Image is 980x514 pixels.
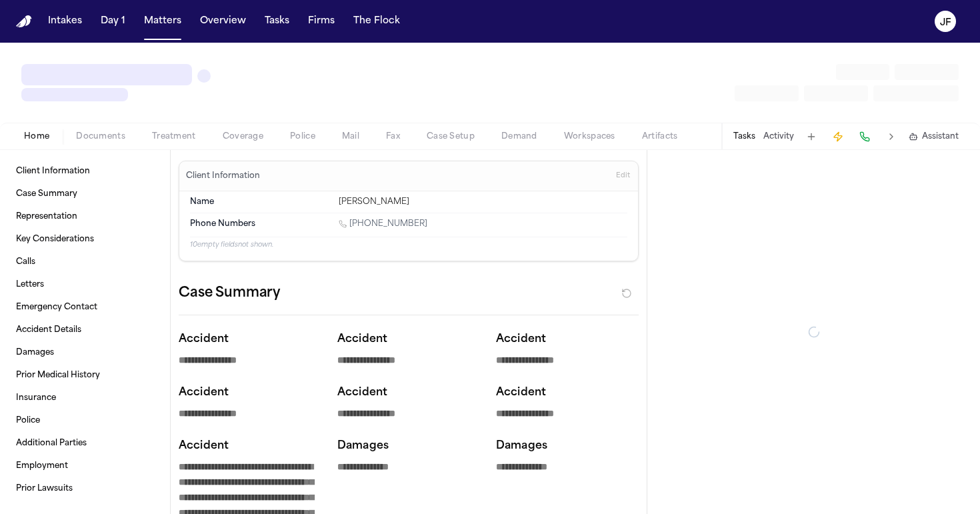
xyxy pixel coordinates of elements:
[303,9,340,33] button: Firms
[190,240,627,250] p: 10 empty fields not shown.
[11,433,159,454] a: Additional Parties
[642,131,678,142] span: Artifacts
[11,251,159,273] a: Calls
[501,131,537,142] span: Demand
[922,131,959,142] span: Assistant
[95,9,131,33] button: Day 1
[829,127,847,146] button: Create Immediate Task
[223,131,263,142] span: Coverage
[339,219,427,229] a: Call 1 (619) 909-6800
[11,387,159,409] a: Insurance
[564,131,615,142] span: Workspaces
[179,331,321,347] p: Accident
[195,9,251,33] button: Overview
[337,438,480,454] p: Damages
[43,9,87,33] button: Intakes
[11,319,159,341] a: Accident Details
[16,15,32,28] img: Finch Logo
[337,331,480,347] p: Accident
[733,131,755,142] button: Tasks
[763,131,794,142] button: Activity
[342,131,359,142] span: Mail
[179,438,321,454] p: Accident
[339,197,627,207] div: [PERSON_NAME]
[496,438,639,454] p: Damages
[179,283,280,304] h2: Case Summary
[496,385,639,401] p: Accident
[616,171,630,181] span: Edit
[802,127,821,146] button: Add Task
[16,15,32,28] a: Home
[11,274,159,295] a: Letters
[855,127,874,146] button: Make a Call
[11,229,159,250] a: Key Considerations
[612,165,634,187] button: Edit
[152,131,196,142] span: Treatment
[24,131,49,142] span: Home
[909,131,959,142] button: Assistant
[11,183,159,205] a: Case Summary
[259,9,295,33] button: Tasks
[290,131,315,142] span: Police
[11,206,159,227] a: Representation
[11,365,159,386] a: Prior Medical History
[183,171,263,181] h3: Client Information
[11,342,159,363] a: Damages
[386,131,400,142] span: Fax
[337,385,480,401] p: Accident
[11,455,159,477] a: Employment
[427,131,475,142] span: Case Setup
[190,197,331,207] dt: Name
[11,161,159,182] a: Client Information
[11,478,159,499] a: Prior Lawsuits
[496,331,639,347] p: Accident
[11,410,159,431] a: Police
[179,385,321,401] p: Accident
[11,297,159,318] a: Emergency Contact
[190,219,255,229] span: Phone Numbers
[76,131,125,142] span: Documents
[139,9,187,33] button: Matters
[348,9,405,33] button: The Flock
